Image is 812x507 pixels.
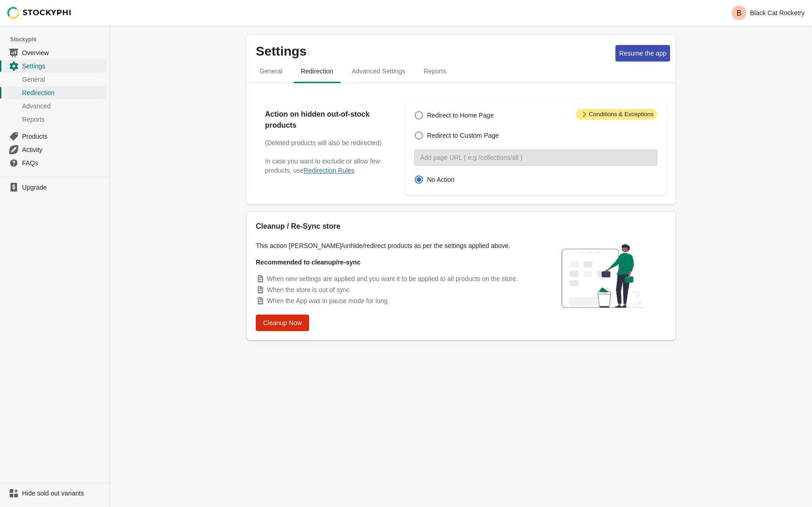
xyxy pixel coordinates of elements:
span: Overview [22,48,104,57]
span: General [22,75,104,84]
a: Products [4,130,106,143]
a: Advanced [4,99,106,113]
input: Add page URL ( e.g /collections/all ) [414,149,657,166]
div: redirection [247,83,676,204]
span: FAQs [22,158,104,168]
span: Products [22,132,104,141]
a: General [4,73,106,86]
a: Settings [4,59,106,73]
h2: Cleanup / Re-Sync store [256,221,531,232]
span: When new settings are applied and you want it to be applied to all products on the store. [267,275,518,282]
a: Reports [4,113,106,126]
button: Redirection Rules [304,167,355,174]
text: B [737,9,742,17]
span: Hide sold out variants [22,489,104,498]
button: Cleanup Now [256,315,309,331]
span: Redirection [22,88,104,97]
span: Redirect to Home Page [427,111,494,120]
p: This action [PERSON_NAME]/unhide/redirect products as per the settings applied above. [256,241,531,250]
strong: Recommended to cleanup/re-sync [256,259,361,266]
span: Redirection [293,63,341,79]
span: Conditions & Exceptions [576,109,657,120]
span: General [252,63,290,79]
span: Upgrade [22,183,104,192]
a: Redirection [4,86,106,99]
span: Redirect to Custom Page [427,131,499,140]
a: Activity [4,143,106,156]
button: reports [414,59,455,83]
a: Upgrade [4,181,106,194]
p: Black Cat Rocketry [750,9,805,17]
span: Avatar with initials B [732,6,746,20]
button: Avatar with initials BBlack Cat Rocketry [728,4,808,22]
span: Stockyphi [10,35,110,44]
p: In case you want to exclude or allow few products, use [265,157,387,175]
button: redirection [292,59,343,83]
span: Reports [416,63,453,79]
a: Hide sold out variants [4,487,106,500]
span: Activity [22,145,104,154]
img: Stockyphi [7,7,72,19]
button: Advanced settings [343,59,415,83]
span: When the store is out of sync [267,286,350,293]
p: Settings [256,44,612,59]
span: Cleanup Now [263,319,302,327]
span: When the App was in pause mode for long [267,297,388,304]
span: Resume the app [619,50,666,57]
h3: (Deleted products will also be redirected) [265,138,387,147]
span: No Action [427,175,455,184]
button: Resume the app [615,45,670,62]
span: Reports [22,115,104,124]
span: Advanced [22,101,104,111]
a: Overview [4,46,106,59]
h2: Action on hidden out-of-stock products [265,109,387,131]
span: Settings [22,62,104,71]
span: Advanced Settings [344,63,413,79]
button: general [250,59,292,83]
a: FAQs [4,156,106,169]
